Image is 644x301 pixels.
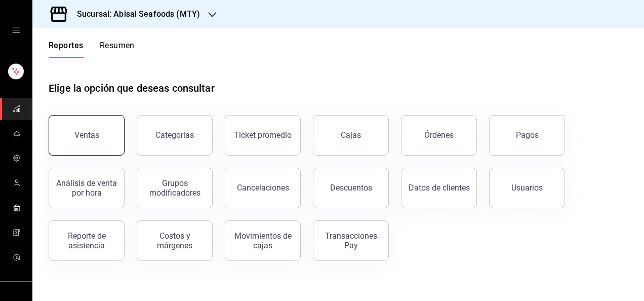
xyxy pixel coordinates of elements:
[489,115,565,156] button: Pagos
[409,183,470,193] div: Datos de clientes
[49,81,215,96] h1: Elige la opción que deseas consultar
[100,41,135,58] button: Resumen
[401,115,477,156] button: Órdenes
[137,168,213,208] button: Grupos modificadores
[313,115,389,156] a: Cajas
[137,220,213,261] button: Costos y márgenes
[511,183,543,193] div: Usuarios
[319,231,382,250] div: Transacciones Pay
[237,183,289,193] div: Cancelaciones
[49,168,125,208] button: Análisis de venta por hora
[155,130,194,140] div: Categorías
[55,231,118,250] div: Reporte de asistencia
[313,220,389,261] button: Transacciones Pay
[424,130,454,140] div: Órdenes
[137,115,213,156] button: Categorías
[49,41,135,58] div: navigation tabs
[69,8,200,20] h3: Sucursal: Abisal Seafoods (MTY)
[516,130,539,140] div: Pagos
[489,168,565,208] button: Usuarios
[49,220,125,261] button: Reporte de asistencia
[55,178,118,198] div: Análisis de venta por hora
[143,178,206,198] div: Grupos modificadores
[313,168,389,208] button: Descuentos
[143,231,206,250] div: Costos y márgenes
[225,168,301,208] button: Cancelaciones
[49,115,125,156] button: Ventas
[401,168,477,208] button: Datos de clientes
[12,26,20,34] button: open drawer
[49,41,84,58] button: Reportes
[330,183,372,193] div: Descuentos
[341,129,361,141] div: Cajas
[225,220,301,261] button: Movimientos de cajas
[234,130,292,140] div: Ticket promedio
[231,231,294,250] div: Movimientos de cajas
[225,115,301,156] button: Ticket promedio
[74,130,99,140] div: Ventas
